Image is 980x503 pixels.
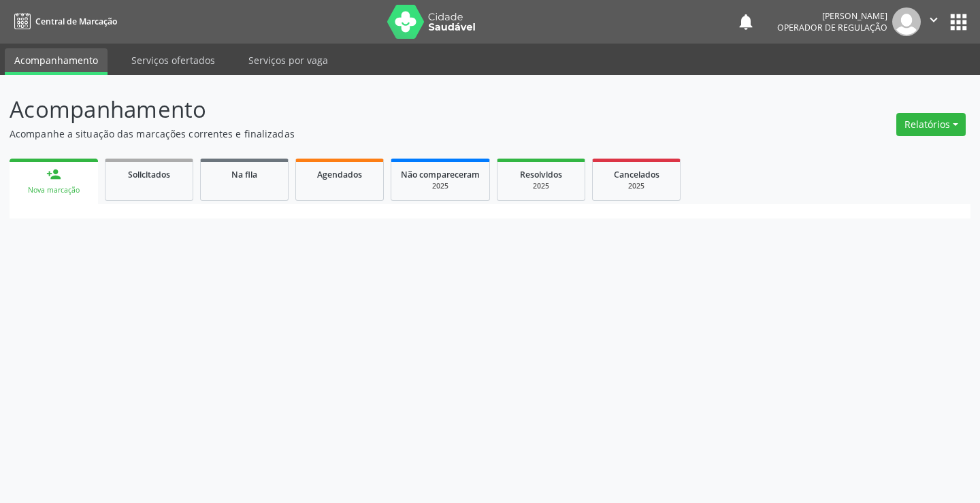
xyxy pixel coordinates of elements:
span: Central de Marcação [35,16,117,27]
button: notifications [736,12,755,31]
p: Acompanhamento [10,93,682,127]
a: Acompanhamento [5,48,108,75]
div: [PERSON_NAME] [777,10,887,22]
a: Serviços por vaga [239,48,338,72]
div: 2025 [401,181,480,191]
span: Operador de regulação [777,22,887,33]
div: Nova marcação [19,185,88,195]
div: person_add [46,167,61,182]
button: apps [947,10,970,34]
img: img [892,7,921,36]
div: 2025 [507,181,575,191]
span: Na fila [231,169,257,180]
span: Solicitados [128,169,170,180]
span: Cancelados [614,169,659,180]
span: Agendados [317,169,362,180]
button: Relatórios [896,113,966,136]
div: 2025 [602,181,670,191]
p: Acompanhe a situação das marcações correntes e finalizadas [10,127,682,141]
span: Resolvidos [520,169,562,180]
i:  [926,12,941,27]
a: Central de Marcação [10,10,117,33]
a: Serviços ofertados [122,48,225,72]
span: Não compareceram [401,169,480,180]
button:  [921,7,947,36]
